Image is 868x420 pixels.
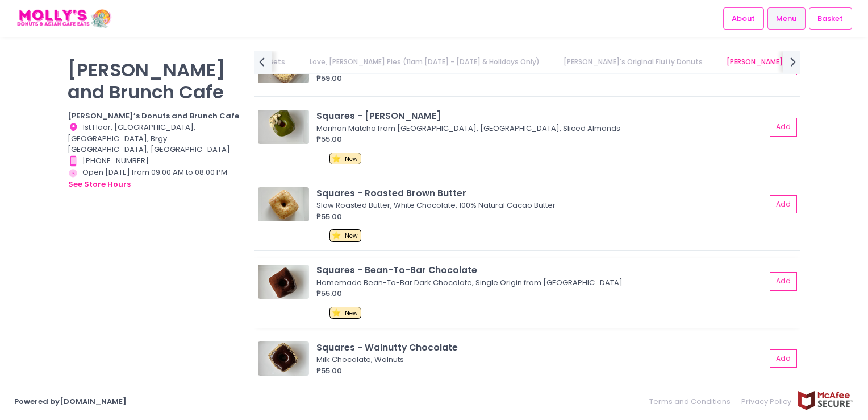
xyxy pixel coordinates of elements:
[345,232,358,240] span: New
[797,390,854,410] img: mcafee-secure
[316,365,766,377] div: ₱55.00
[14,396,127,407] a: Powered by[DOMAIN_NAME]
[68,110,239,121] b: [PERSON_NAME]’s Donuts and Brunch Cafe
[316,341,766,354] div: Squares - Walnutty Chocolate
[732,13,755,24] span: About
[68,59,240,103] p: [PERSON_NAME] and Brunch Cafe
[736,390,798,413] a: Privacy Policy
[258,341,309,376] img: Squares - Walnutty Chocolate
[345,309,358,318] span: New
[316,211,766,223] div: ₱55.00
[332,230,341,241] span: ⭐
[776,13,796,24] span: Menu
[767,7,806,29] a: Menu
[68,167,240,191] div: Open [DATE] from 09:00 AM to 08:00 PM
[770,349,797,368] button: Add
[14,9,114,28] img: logo
[316,109,766,122] div: Squares - [PERSON_NAME]
[68,155,240,167] div: [PHONE_NUMBER]
[316,187,766,200] div: Squares - Roasted Brown Butter
[649,390,736,413] a: Terms and Conditions
[316,123,762,134] div: Morihan Matcha from [GEOGRAPHIC_DATA], [GEOGRAPHIC_DATA], Sliced Almonds
[316,263,766,277] div: Squares - Bean-To-Bar Chocolate
[332,153,341,164] span: ⭐
[298,51,550,73] a: Love, [PERSON_NAME] Pies (11am [DATE] - [DATE] & Holidays Only)
[332,307,341,318] span: ⭐
[345,155,358,163] span: New
[316,200,762,211] div: Slow Roasted Butter, White Chocolate, 100% Natural Cacao Butter
[770,272,797,291] button: Add
[817,13,843,24] span: Basket
[258,265,309,299] img: Squares - Bean-To-Bar Chocolate
[258,187,309,221] img: Squares - Roasted Brown Butter
[316,354,762,365] div: Milk Chocolate, Walnuts
[316,277,762,289] div: Homemade Bean-To-Bar Dark Chocolate, Single Origin from [GEOGRAPHIC_DATA]
[316,73,766,84] div: ₱59.00
[258,110,309,144] img: Squares - Uji Matcha Morihan
[316,134,766,145] div: ₱55.00
[770,118,797,137] button: Add
[770,195,797,214] button: Add
[552,51,713,73] a: [PERSON_NAME]'s Original Fluffy Donuts
[316,288,766,299] div: ₱55.00
[68,178,131,191] button: see store hours
[68,122,240,155] div: 1st Floor, [GEOGRAPHIC_DATA], [GEOGRAPHIC_DATA], Brgy. [GEOGRAPHIC_DATA], [GEOGRAPHIC_DATA]
[723,7,764,29] a: About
